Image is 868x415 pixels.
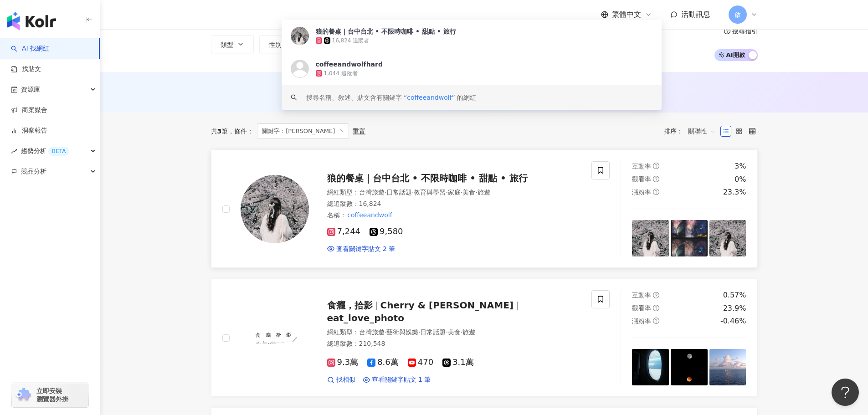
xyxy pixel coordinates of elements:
div: 狼的餐桌｜台中台北 • 不限時咖啡 • 甜點 • 旅行 [316,27,456,36]
div: 搜尋指引 [732,27,758,35]
span: 美食 [462,189,475,196]
div: 總追蹤數 ： 210,548 [327,339,581,348]
img: post-image [632,220,669,257]
span: 藝術與娛樂 [386,328,418,336]
div: 網紅類型 ： [327,188,581,197]
span: eat_love_photo [327,313,404,323]
img: KOL Avatar [241,175,309,243]
span: 狼的餐桌｜台中台北 • 不限時咖啡 • 甜點 • 旅行 [327,173,528,184]
span: · [418,328,420,336]
a: chrome extension立即安裝 瀏覽器外掛 [12,383,88,407]
span: question-circle [653,318,659,324]
div: 搜尋名稱、敘述、貼文含有關鍵字 “ ” 的網紅 [306,92,477,102]
span: question-circle [653,189,659,195]
div: BETA [48,147,69,156]
span: · [475,189,477,196]
a: searchAI 找網紅 [11,44,49,53]
div: 網紅類型 ： [327,328,581,337]
button: 類型 [211,35,254,53]
div: 重置 [353,128,365,135]
div: 23.9% [723,303,746,313]
span: 470 [408,358,433,367]
a: 洞察報告 [11,126,47,135]
span: 旅遊 [478,189,490,196]
div: -0.46% [720,316,746,326]
span: 教育與學習 [414,189,446,196]
span: · [385,328,386,336]
a: 查看關鍵字貼文 1 筆 [363,375,431,384]
span: 漲粉率 [632,318,651,325]
span: 9,580 [370,227,403,236]
div: 總追蹤數 ： 16,824 [327,200,581,209]
span: · [446,189,447,196]
span: 啟 [734,10,741,20]
span: 查看關鍵字貼文 2 筆 [336,245,395,254]
img: logo [7,12,56,30]
span: 趨勢分析 [21,141,69,161]
span: · [412,189,414,196]
div: 3% [734,161,746,171]
a: 找相似 [327,375,355,384]
img: post-image [671,349,708,386]
span: 9.3萬 [327,358,359,367]
span: rise [11,148,17,154]
span: 漲粉率 [632,189,651,196]
img: chrome extension [15,388,32,402]
span: question-circle [653,292,659,298]
span: 找相似 [336,375,355,384]
span: · [385,189,386,196]
span: · [461,328,462,336]
div: 0% [734,174,746,184]
img: KOL Avatar [241,304,309,372]
iframe: Help Scout Beacon - Open [832,379,859,406]
span: coffeeandwolf [407,94,452,101]
span: question-circle [724,28,730,34]
span: 活動訊息 [681,10,710,19]
span: 關聯性 [688,124,715,138]
span: 日常話題 [420,328,446,336]
span: 美食 [448,328,461,336]
span: search [291,94,297,101]
span: 觀看率 [632,304,651,312]
span: question-circle [653,163,659,169]
span: · [461,189,462,196]
mark: coffeeandwolf [346,210,394,220]
span: 台灣旅遊 [359,328,385,336]
div: 排序： [664,124,720,138]
a: 找貼文 [11,65,41,74]
span: · [446,328,447,336]
img: post-image [709,220,746,257]
span: 旅遊 [462,328,475,336]
span: 關鍵字：[PERSON_NAME] [257,123,349,139]
span: 互動率 [632,163,651,170]
a: 查看關鍵字貼文 2 筆 [327,245,395,254]
span: 互動率 [632,292,651,299]
div: 23.3% [723,187,746,197]
span: 查看關鍵字貼文 1 筆 [372,375,431,384]
button: 性別 [259,35,302,53]
div: coffeeandwolfhard [316,60,383,69]
span: 食癮，拾影 [327,300,373,311]
img: KOL Avatar [291,27,309,45]
span: 類型 [221,41,233,48]
span: 觀看率 [632,175,651,183]
span: 性別 [269,41,282,48]
span: 資源庫 [21,79,40,100]
span: 立即安裝 瀏覽器外掛 [36,387,68,403]
span: 日常話題 [386,189,412,196]
span: Cherry & [PERSON_NAME] [380,300,514,311]
span: 8.6萬 [367,358,399,367]
span: question-circle [653,176,659,182]
span: 競品分析 [21,161,46,182]
img: post-image [709,349,746,386]
span: 台灣旅遊 [359,189,385,196]
span: question-circle [653,305,659,311]
a: KOL Avatar食癮，拾影Cherry & [PERSON_NAME]eat_love_photo網紅類型：台灣旅遊·藝術與娛樂·日常話題·美食·旅遊總追蹤數：210,5489.3萬8.6萬... [211,279,758,397]
span: 名稱 ： [327,210,394,220]
div: 0.57% [723,290,746,300]
span: 7,244 [327,227,361,236]
div: 16,824 追蹤者 [332,37,370,45]
img: KOL Avatar [291,60,309,78]
div: 1,044 追蹤者 [324,70,358,77]
img: post-image [671,220,708,257]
